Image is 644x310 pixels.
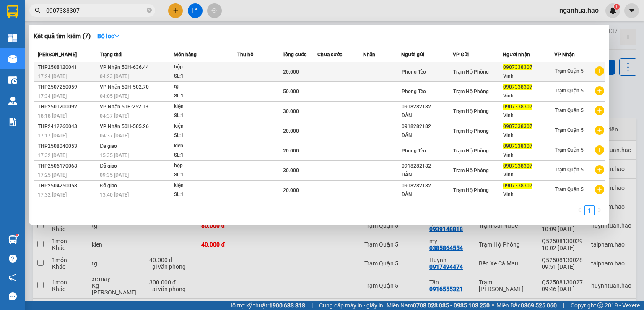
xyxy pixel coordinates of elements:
[453,52,469,58] span: VP Gửi
[453,148,489,154] span: Trạm Hộ Phòng
[100,133,129,139] span: 04:37 [DATE]
[283,128,299,134] span: 20.000
[453,89,489,95] span: Trạm Hộ Phòng
[174,190,237,200] div: SL: 1
[174,111,237,121] div: SL: 1
[8,34,17,42] img: dashboard-icon
[38,152,67,158] span: 17:32 [DATE]
[595,126,604,135] span: plus-circle
[555,88,584,94] span: Trạm Quận 5
[100,183,117,189] span: Đã giao
[283,108,299,114] span: 30.000
[100,113,129,119] span: 04:37 [DATE]
[503,131,554,140] div: Vinh
[97,33,120,39] strong: Bộ lọc
[34,32,91,41] h3: Kết quả tìm kiếm ( 7 )
[174,92,237,101] div: SL: 1
[595,86,604,95] span: plus-circle
[174,161,237,171] div: hộp
[174,131,237,140] div: SL: 1
[402,87,452,96] div: Phong Tèo
[503,52,530,58] span: Người nhận
[100,104,148,110] span: VP Nhận 51B-252.13
[100,84,149,90] span: VP Nhận 50H-502.70
[402,122,452,131] div: 0918282182
[577,208,582,213] span: left
[503,171,554,179] div: Vinh
[503,151,554,160] div: Vinh
[38,162,97,171] div: THP2506170068
[38,172,67,178] span: 17:25 [DATE]
[555,147,584,153] span: Trạm Quận 5
[401,52,424,58] span: Người gửi
[174,72,237,81] div: SL: 1
[8,118,17,126] img: solution-icon
[574,205,584,215] button: left
[555,187,584,192] span: Trạm Quận 5
[595,66,604,76] span: plus-circle
[503,111,554,120] div: Vinh
[453,187,489,193] span: Trạm Hộ Phòng
[453,128,489,134] span: Trạm Hộ Phòng
[402,181,452,190] div: 0918282182
[91,29,127,43] button: Bộ lọcdown
[8,55,17,63] img: warehouse-icon
[100,152,129,158] span: 15:35 [DATE]
[595,205,605,215] li: Next Page
[100,123,149,129] span: VP Nhận 50H-505.26
[402,147,452,155] div: Phong Tèo
[38,181,97,190] div: THP2504250058
[174,52,197,58] span: Món hàng
[595,145,604,155] span: plus-circle
[35,8,41,13] span: search
[503,163,532,169] span: 0907338307
[100,52,122,58] span: Trạng thái
[503,84,532,90] span: 0907338307
[402,131,452,140] div: DÂN
[503,123,532,129] span: 0907338307
[174,82,237,92] div: tg
[283,69,299,75] span: 20.000
[100,93,129,99] span: 04:05 [DATE]
[555,127,584,133] span: Trạm Quận 5
[174,181,237,190] div: kiện
[595,205,605,215] button: right
[585,206,594,215] a: 1
[595,165,604,174] span: plus-circle
[283,168,299,173] span: 30.000
[555,68,584,74] span: Trạm Quận 5
[503,92,554,100] div: Vinh
[147,8,152,13] span: close-circle
[38,102,97,111] div: THP2501200092
[38,83,97,92] div: THP2507250059
[283,52,306,58] span: Tổng cước
[7,5,18,18] img: logo-vxr
[9,255,17,263] span: question-circle
[402,111,452,120] div: DÂN
[46,6,145,15] input: Tìm tên, số ĐT hoặc mã đơn
[38,52,77,58] span: [PERSON_NAME]
[100,74,129,79] span: 04:23 [DATE]
[283,148,299,154] span: 20.000
[147,7,152,15] span: close-circle
[363,52,375,58] span: Nhãn
[38,74,67,79] span: 17:24 [DATE]
[100,64,149,70] span: VP Nhận 50H-636.44
[317,52,342,58] span: Chưa cước
[402,162,452,171] div: 0918282182
[237,52,253,58] span: Thu hộ
[174,102,237,111] div: kiện
[402,102,452,111] div: 0918282182
[8,235,17,244] img: warehouse-icon
[574,205,584,215] li: Previous Page
[283,187,299,193] span: 20.000
[100,143,117,149] span: Đã giao
[100,192,129,198] span: 13:40 [DATE]
[503,64,532,70] span: 0907338307
[453,108,489,114] span: Trạm Hộ Phòng
[16,234,18,236] sup: 1
[453,69,489,75] span: Trạm Hộ Phòng
[555,108,584,113] span: Trạm Quận 5
[554,52,575,58] span: VP Nhận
